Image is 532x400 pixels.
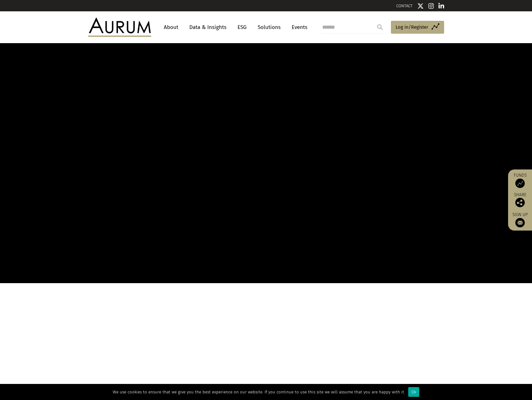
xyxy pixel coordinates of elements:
[255,21,284,33] a: Solutions
[161,21,181,33] a: About
[417,3,424,9] img: Twitter icon
[396,23,428,31] span: Log in/Register
[408,387,419,397] div: Ok
[511,193,529,207] div: Share
[438,3,444,9] img: Linkedin icon
[515,198,525,207] img: Share this post
[428,3,434,9] img: Instagram icon
[515,179,525,188] img: Access Funds
[186,21,230,33] a: Data & Insights
[396,3,413,8] a: CONTACT
[511,173,529,188] a: Funds
[234,21,250,33] a: ESG
[88,18,151,37] img: Aurum
[289,21,307,33] a: Events
[374,21,386,33] input: Submit
[511,212,529,227] a: Sign up
[391,21,444,34] a: Log in/Register
[515,218,525,227] img: Sign up to our newsletter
